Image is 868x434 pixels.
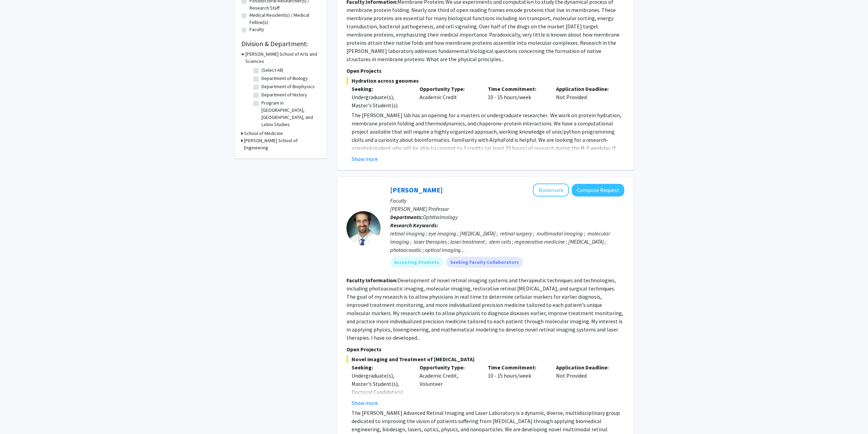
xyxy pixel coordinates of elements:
[423,214,458,220] span: Ophthalmology
[572,184,624,196] button: Compose Request to Yannis Paulus
[250,26,264,33] label: Faculty
[261,67,283,74] label: (Select All)
[241,40,320,48] h2: Division & Department:
[244,137,320,151] h3: [PERSON_NAME] School of Engineering
[352,93,410,109] div: Undergraduate(s), Master's Student(s)
[261,91,307,98] label: Department of History
[346,345,624,353] p: Open Projects
[390,229,624,254] div: retinal imaging ; eye imaging ; [MEDICAL_DATA] ; retinal surgery ; multimodal imaging ; molecular...
[483,85,551,109] div: 10 - 15 hours/week
[419,85,478,93] p: Opportunity Type:
[419,363,478,371] p: Opportunity Type:
[390,214,423,220] b: Departments:
[261,99,318,128] label: Program in [GEOGRAPHIC_DATA], [GEOGRAPHIC_DATA], and Latinx Studies
[390,257,443,268] mat-chip: Accepting Students
[488,363,546,371] p: Time Commitment:
[446,257,523,268] mat-chip: Seeking Faculty Collaborators
[390,222,438,229] b: Research Keywords:
[5,403,29,429] iframe: Chat
[533,184,569,196] button: Add Yannis Paulus to Bookmarks
[556,85,614,93] p: Application Deadline:
[551,85,619,109] div: Not Provided
[346,277,398,284] b: Faculty Information:
[261,83,315,90] label: Department of Biophysics
[551,363,619,407] div: Not Provided
[346,277,623,341] fg-read-more: Development of novel retinal imaging systems and therapeutic techniques and technologies, includi...
[352,111,624,177] p: The [PERSON_NAME] lab has an opening for a masters or undergraduate researcher. We work on protei...
[390,186,443,194] a: [PERSON_NAME]
[414,85,483,109] div: Academic Credit
[352,399,378,407] button: Show more
[390,205,624,213] p: [PERSON_NAME] Professor
[245,51,320,65] h3: [PERSON_NAME] School of Arts and Sciences
[346,77,624,85] span: Hydration across genomes
[250,12,320,26] label: Medical Resident(s) / Medical Fellow(s)
[556,363,614,371] p: Application Deadline:
[346,67,624,75] p: Open Projects
[261,75,308,82] label: Department of Biology
[346,355,624,363] span: Novel imaging and Treatment of [MEDICAL_DATA]
[414,363,483,407] div: Academic Credit, Volunteer
[352,363,410,371] p: Seeking:
[352,85,410,93] p: Seeking:
[352,155,378,163] button: Show more
[488,85,546,93] p: Time Commitment:
[244,130,283,137] h3: School of Medicine
[390,196,624,205] p: Faculty
[483,363,551,407] div: 10 - 15 hours/week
